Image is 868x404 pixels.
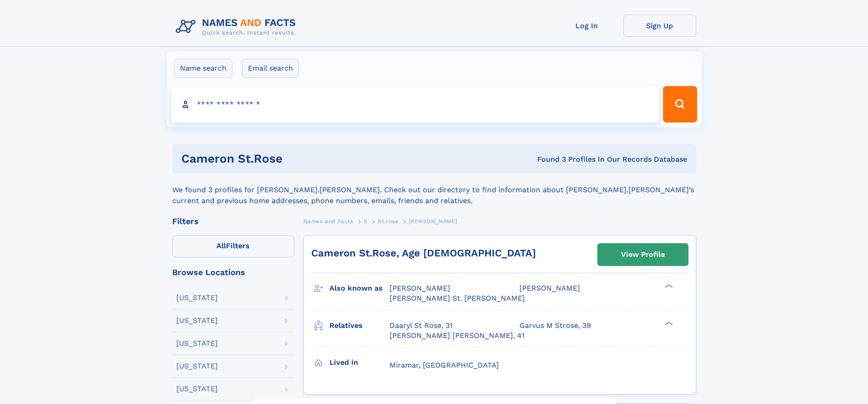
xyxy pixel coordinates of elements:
span: St.rose [378,218,398,225]
a: St.rose [378,215,398,227]
div: Browse Locations [172,268,294,276]
span: [PERSON_NAME] St. [PERSON_NAME] [390,294,525,302]
label: Filters [172,235,294,257]
div: [US_STATE] [176,294,218,302]
span: [PERSON_NAME] [409,218,457,225]
div: [US_STATE] [176,340,218,347]
span: [PERSON_NAME] [390,284,450,292]
a: Sign Up [623,15,696,37]
span: Miramar, [GEOGRAPHIC_DATA] [390,361,499,369]
input: search input [171,86,659,123]
h3: Lived in [329,355,390,370]
div: View Profile [621,244,665,265]
label: Name search [174,59,232,78]
label: Email search [242,59,299,78]
div: Filters [172,217,294,225]
span: S [364,218,368,225]
a: View Profile [598,244,688,266]
div: We found 3 profiles for [PERSON_NAME].[PERSON_NAME]. Check out our directory to find information ... [172,174,696,206]
a: S [364,215,368,227]
a: Names and Facts [303,215,354,227]
div: [US_STATE] [176,363,218,370]
a: Cameron St.Rose, Age [DEMOGRAPHIC_DATA] [311,247,536,259]
h3: Also known as [329,281,390,296]
a: Daaryl St Rose, 31 [390,321,452,331]
div: ❯ [663,320,673,326]
span: [PERSON_NAME] [519,284,580,292]
a: Log In [550,15,623,37]
a: Garvus M Strose, 39 [519,321,591,331]
div: [US_STATE] [176,317,218,324]
div: Found 3 Profiles In Our Records Database [410,154,687,164]
div: [US_STATE] [176,385,218,393]
span: All [216,241,226,250]
button: Search Button [663,86,697,123]
h3: Relatives [329,318,390,333]
h1: Cameron St.rose [181,153,410,164]
div: ❯ [663,283,673,289]
a: [PERSON_NAME] [PERSON_NAME], 41 [390,331,524,341]
img: Logo Names and Facts [172,15,303,39]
